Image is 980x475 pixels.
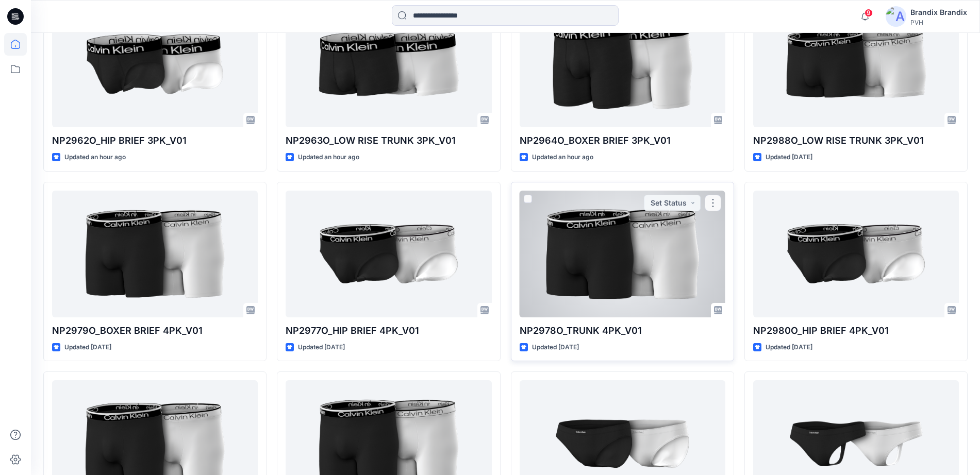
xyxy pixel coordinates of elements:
p: Updated [DATE] [766,342,812,353]
a: NP2962O_HIP BRIEF 3PK_V01 [52,1,258,127]
span: 9 [865,9,873,17]
a: NP2964O_BOXER BRIEF 3PK_V01 [520,1,725,127]
p: NP2980O_HIP BRIEF 4PK_V01 [753,324,959,338]
a: NP2979O_BOXER BRIEF 4PK_V01 [52,191,258,317]
a: NP2977O_HIP BRIEF 4PK_V01 [286,191,491,317]
a: NP2963O_LOW RISE TRUNK 3PK_V01 [286,1,491,127]
a: NP2988O_LOW RISE TRUNK 3PK_V01 [753,1,959,127]
p: Updated [DATE] [64,342,111,353]
p: NP2979O_BOXER BRIEF 4PK_V01 [52,324,258,338]
p: NP2964O_BOXER BRIEF 3PK_V01 [520,133,725,148]
img: avatar [886,6,906,27]
p: NP2977O_HIP BRIEF 4PK_V01 [286,324,491,338]
div: PVH [910,19,967,26]
p: Updated an hour ago [64,152,126,163]
div: Brandix Brandix [910,6,967,19]
a: NP2980O_HIP BRIEF 4PK_V01 [753,191,959,317]
p: Updated an hour ago [298,152,359,163]
p: NP2963O_LOW RISE TRUNK 3PK_V01 [286,133,491,148]
p: Updated an hour ago [532,152,593,163]
p: Updated [DATE] [766,152,812,163]
p: NP2988O_LOW RISE TRUNK 3PK_V01 [753,133,959,148]
p: NP2978O_TRUNK 4PK_V01 [520,324,725,338]
p: Updated [DATE] [298,342,345,353]
a: NP2978O_TRUNK 4PK_V01 [520,191,725,317]
p: Updated [DATE] [532,342,579,353]
p: NP2962O_HIP BRIEF 3PK_V01 [52,133,258,148]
